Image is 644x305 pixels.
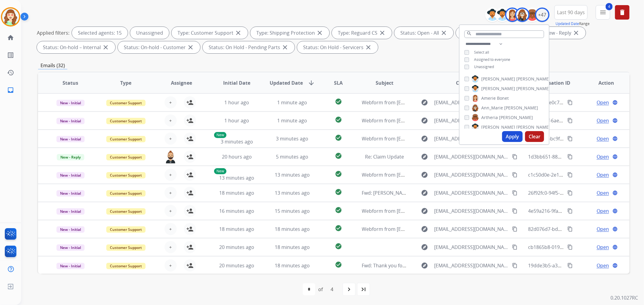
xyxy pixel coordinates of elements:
[421,117,428,124] mat-icon: explore
[7,69,14,76] mat-icon: history
[512,154,517,159] mat-icon: content_copy
[619,9,626,16] mat-icon: delete
[362,117,499,124] span: Webform from [EMAIL_ADDRESS][DOMAIN_NAME] on [DATE]
[219,262,254,269] span: 20 minutes ago
[512,190,517,196] mat-icon: content_copy
[512,263,517,268] mat-icon: content_copy
[120,79,131,86] span: Type
[434,171,508,178] span: [EMAIL_ADDRESS][DOMAIN_NAME]
[219,208,254,214] span: 16 minutes ago
[275,208,310,214] span: 15 minutes ago
[106,154,146,160] span: Customer Support
[362,226,499,232] span: Webform from [EMAIL_ADDRESS][DOMAIN_NAME] on [DATE]
[362,135,499,142] span: Webform from [EMAIL_ADDRESS][DOMAIN_NAME] on [DATE]
[421,189,428,197] mat-icon: explore
[106,118,146,124] span: Customer Support
[165,187,177,199] button: +
[597,225,609,233] span: Open
[434,135,508,142] span: [EMAIL_ADDRESS][DOMAIN_NAME]
[597,171,609,178] span: Open
[567,172,573,178] mat-icon: content_copy
[612,208,618,214] mat-icon: language
[612,154,618,159] mat-icon: language
[434,244,508,251] span: [EMAIL_ADDRESS][DOMAIN_NAME]
[335,170,342,178] mat-icon: check_circle
[169,171,172,178] span: +
[118,41,200,53] div: Status: On-hold - Customer
[275,171,310,178] span: 13 minutes ago
[362,208,499,214] span: Webform from [EMAIL_ADDRESS][DOMAIN_NAME] on [DATE]
[360,286,367,293] mat-icon: last_page
[528,190,617,196] span: 26f92fc0-94f5-4152-af98-d624a785e63e
[610,294,638,301] p: 0.20.1027RC
[56,136,85,142] span: New - Initial
[440,29,447,36] mat-icon: close
[316,29,323,36] mat-icon: close
[106,172,146,178] span: Customer Support
[186,171,194,178] mat-icon: person_add
[499,115,533,121] span: [PERSON_NAME]
[214,168,226,174] p: New
[597,135,609,142] span: Open
[597,153,609,160] span: Open
[528,244,621,250] span: cb1865b8-0198-440d-be32-0ce7317f4dc0
[365,153,404,160] span: Re: Claim Update
[277,99,307,106] span: 1 minute ago
[474,64,494,69] span: Unassigned
[421,135,428,142] mat-icon: explore
[250,27,329,39] div: Type: Shipping Protection
[474,50,489,55] span: Select all
[186,244,194,251] mat-icon: person_add
[567,136,573,141] mat-icon: content_copy
[62,79,78,86] span: Status
[106,263,146,269] span: Customer Support
[2,8,19,25] img: avatar
[37,41,115,53] div: Status: On-hold – Internal
[481,86,515,92] span: [PERSON_NAME]
[169,207,172,215] span: +
[37,29,69,36] p: Applied filters:
[326,283,338,295] div: 4
[130,27,169,39] div: Unassigned
[276,135,308,142] span: 3 minutes ago
[335,206,342,214] mat-icon: check_circle
[612,190,618,196] mat-icon: language
[502,131,523,142] button: Apply
[275,244,310,250] span: 18 minutes ago
[456,79,479,86] span: Customer
[335,225,342,232] mat-icon: check_circle
[281,44,289,51] mat-icon: close
[528,226,621,232] span: 82d076d7-bd85-4cdd-863e-afa4a29a6c11
[421,207,428,215] mat-icon: explore
[456,27,520,39] div: Status: New - Initial
[612,172,618,178] mat-icon: language
[102,44,109,51] mat-icon: close
[612,263,618,268] mat-icon: language
[481,124,515,130] span: [PERSON_NAME]
[171,27,248,39] div: Type: Customer Support
[434,262,508,269] span: [EMAIL_ADDRESS][DOMAIN_NAME]
[235,29,242,36] mat-icon: close
[169,189,172,197] span: +
[421,171,428,178] mat-icon: explore
[38,62,67,69] p: Emails (32)
[186,153,194,160] mat-icon: person_add
[186,225,194,233] mat-icon: person_add
[106,226,146,233] span: Customer Support
[297,41,378,53] div: Status: On Hold - Servicers
[106,190,146,197] span: Customer Support
[535,8,549,22] div: +47
[379,29,386,36] mat-icon: close
[169,99,172,106] span: +
[275,226,310,232] span: 18 minutes ago
[434,225,508,233] span: [EMAIL_ADDRESS][DOMAIN_NAME]
[567,190,573,196] mat-icon: content_copy
[497,95,509,101] span: Bonet
[572,29,580,36] mat-icon: close
[481,105,503,111] span: Ann_Marie
[612,136,618,141] mat-icon: language
[556,21,590,26] span: Range
[332,27,392,39] div: Type: Reguard CS
[567,118,573,123] mat-icon: content_copy
[165,96,177,108] button: +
